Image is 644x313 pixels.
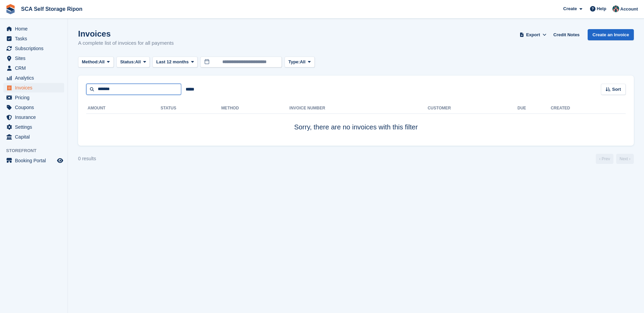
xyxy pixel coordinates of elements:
[284,57,314,68] button: Type: All
[156,59,188,65] span: Last 12 months
[3,63,64,73] a: menu
[526,32,540,38] span: Export
[3,34,64,43] a: menu
[15,54,56,63] span: Sites
[428,103,518,114] th: Customer
[3,122,64,132] a: menu
[288,59,300,65] span: Type:
[135,59,141,65] span: All
[3,44,64,53] a: menu
[588,29,634,40] a: Create an Invoice
[620,6,638,13] span: Account
[116,57,150,68] button: Status: All
[594,154,635,164] nav: Page
[15,24,56,34] span: Home
[517,103,551,114] th: Due
[78,57,114,68] button: Method: All
[120,59,135,65] span: Status:
[597,5,606,12] span: Help
[15,93,56,102] span: Pricing
[161,103,221,114] th: Status
[3,24,64,34] a: menu
[3,54,64,63] a: menu
[300,59,306,65] span: All
[15,83,56,92] span: Invoices
[6,147,68,154] span: Storefront
[612,86,621,93] span: Sort
[5,4,16,14] img: stora-icon-8386f47178a22dfd0bd8f6a31ec36ba5ce8667c1dd55bd0f319d3a0aa187defe.svg
[616,154,634,164] a: Next
[3,73,64,83] a: menu
[3,156,64,165] a: menu
[152,57,198,68] button: Last 12 months
[15,73,56,83] span: Analytics
[78,39,174,47] p: A complete list of invoices for all payments
[15,34,56,43] span: Tasks
[86,103,161,114] th: Amount
[294,123,418,131] span: Sorry, there are no invoices with this filter
[18,3,85,15] a: SCA Self Storage Ripon
[551,29,582,40] a: Credit Notes
[15,112,56,122] span: Insurance
[3,83,64,92] a: menu
[56,156,64,165] a: Preview store
[518,29,548,40] button: Export
[3,103,64,112] a: menu
[3,93,64,102] a: menu
[78,155,96,162] div: 0 results
[221,103,290,114] th: Method
[3,112,64,122] a: menu
[563,5,577,12] span: Create
[15,103,56,112] span: Coupons
[3,132,64,142] a: menu
[551,103,626,114] th: Created
[15,132,56,142] span: Capital
[290,103,428,114] th: Invoice Number
[15,122,56,132] span: Settings
[15,44,56,53] span: Subscriptions
[15,156,56,165] span: Booking Portal
[596,154,613,164] a: Previous
[15,63,56,73] span: CRM
[82,59,99,65] span: Method:
[99,59,105,65] span: All
[78,29,174,38] h1: Invoices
